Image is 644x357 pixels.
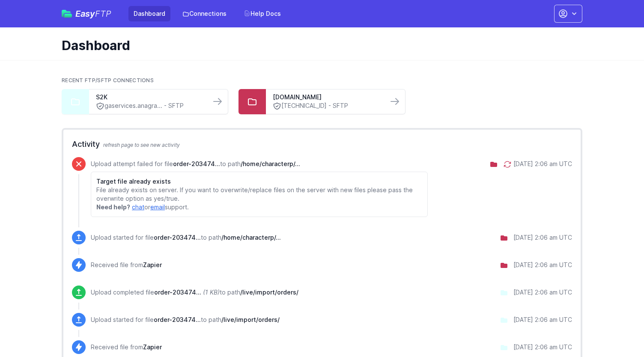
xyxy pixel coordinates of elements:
[96,203,130,211] strong: Need help?
[273,93,381,101] a: [DOMAIN_NAME]
[91,343,162,351] p: Received file from
[154,316,201,323] span: order-203474-2025-08-14-00.31.02.xml
[72,138,572,150] h2: Activity
[91,160,428,168] p: Upload attempt failed for file to path
[513,233,572,242] div: [DATE] 2:06 am UTC
[221,316,280,323] span: /live/import/orders/
[154,289,201,296] span: order-203474-2025-08-14-00.31.02.xml
[62,9,111,18] a: EasyFTP
[241,160,300,167] span: /home/characterp/public_html/wp-content/uploads/wpallexport/exports/sent/
[143,343,162,351] span: Zapier
[513,160,572,168] div: [DATE] 2:06 am UTC
[96,186,422,203] p: File already exists on server. If you want to overwrite/replace files on the server with new file...
[91,233,281,242] p: Upload started for file to path
[154,234,201,241] span: order-203474-2025-08-14-00.31.02.xml.sent
[203,289,220,296] i: (1 KB)
[96,93,204,101] a: S2K
[221,234,281,241] span: /home/characterp/public_html/wp-content/uploads/wpallexport/exports/sent/
[103,142,180,148] span: refresh page to see new activity
[143,261,162,268] span: Zapier
[128,6,170,21] a: Dashboard
[239,6,286,21] a: Help Docs
[75,9,111,18] span: Easy
[91,315,280,324] p: Upload started for file to path
[273,101,381,110] a: [TECHNICAL_ID] - SFTP
[132,203,144,211] a: chat
[95,9,111,19] span: FTP
[150,203,165,211] a: email
[513,315,572,324] div: [DATE] 2:06 am UTC
[177,6,232,21] a: Connections
[62,38,575,53] h1: Dashboard
[96,203,422,211] p: or support.
[513,343,572,351] div: [DATE] 2:06 am UTC
[240,289,298,296] span: /live/import/orders/
[96,177,422,186] h6: Target file already exists
[96,101,204,110] a: gaservices.anagra... - SFTP
[173,160,220,167] span: order-203474-2025-08-14-00.31.02.xml.sent
[91,261,162,269] p: Received file from
[513,288,572,297] div: [DATE] 2:06 am UTC
[62,77,582,84] h2: Recent FTP/SFTP Connections
[513,261,572,269] div: [DATE] 2:06 am UTC
[91,288,298,297] p: Upload completed file to path
[62,10,72,18] img: easyftp_logo.png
